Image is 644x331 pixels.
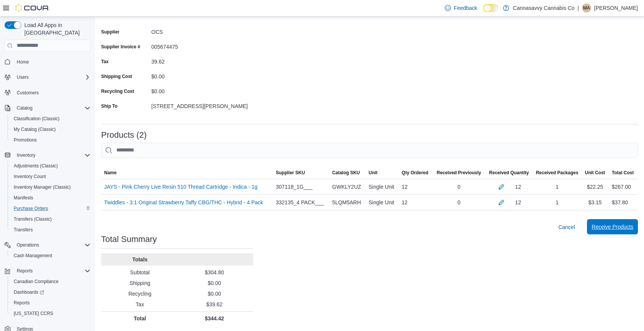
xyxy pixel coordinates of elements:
[11,161,90,170] span: Adjustments (Classic)
[179,315,250,322] p: $344.42
[612,182,631,191] div: $267.00
[454,4,477,12] span: Feedback
[558,223,575,231] span: Cancel
[11,225,90,234] span: Transfers
[11,225,36,234] a: Transfers
[151,26,253,35] div: OCS
[433,179,485,194] div: 0
[369,170,378,176] span: Unit
[11,193,90,202] span: Manifests
[8,161,94,171] button: Adjustments (Classic)
[151,41,253,50] div: 005674475
[276,170,305,176] span: Supplier SKU
[14,73,32,82] button: Users
[11,215,55,224] a: Transfers (Classic)
[536,170,578,176] span: Received Packages
[2,72,94,83] button: Users
[8,171,94,182] button: Inventory Count
[8,193,94,203] button: Manifests
[587,219,638,234] button: Receive Products
[11,161,61,170] a: Adjustments (Classic)
[594,3,638,13] p: [PERSON_NAME]
[583,3,590,13] span: MA
[14,73,90,82] span: Users
[17,268,33,274] span: Reports
[11,288,47,297] a: Dashboards
[8,214,94,224] button: Transfers (Classic)
[332,182,361,191] span: GWKLY2UZ
[8,276,94,287] button: Canadian Compliance
[11,251,55,260] a: Cash Management
[11,309,56,318] a: [US_STATE] CCRS
[11,204,90,213] span: Purchase Orders
[14,103,90,113] span: Catalog
[555,220,578,235] button: Cancel
[11,288,90,297] span: Dashboards
[14,163,58,169] span: Adjustments (Classic)
[14,289,44,295] span: Dashboards
[8,124,94,135] button: My Catalog (Classic)
[533,195,581,210] div: 1
[151,70,253,80] div: $0.00
[11,125,90,134] span: My Catalog (Classic)
[402,170,428,176] span: Qty Ordered
[14,195,33,201] span: Manifests
[483,4,499,12] input: Dark Mode
[8,135,94,145] button: Promotions
[101,29,119,35] label: Supplier
[592,223,633,231] span: Receive Products
[14,216,52,222] span: Transfers (Classic)
[101,73,132,80] label: Shipping Cost
[14,205,48,212] span: Purchase Orders
[179,269,250,276] p: $304.80
[14,253,52,259] span: Cash Management
[14,310,53,317] span: [US_STATE] CCRS
[14,240,42,250] button: Operations
[366,195,399,210] div: Single Unit
[515,182,521,191] div: 12
[17,242,39,248] span: Operations
[8,224,94,235] button: Transfers
[11,135,90,145] span: Promotions
[433,195,485,210] div: 0
[612,170,634,176] span: Total Cost
[513,3,574,13] p: Cannasavvy Cannabis Co
[101,103,117,109] label: Ship To
[179,301,250,308] p: $39.62
[11,309,90,318] span: Washington CCRS
[581,195,609,210] div: $3.15
[17,105,32,111] span: Catalog
[151,85,253,94] div: $0.00
[11,183,90,192] span: Inventory Manager (Classic)
[2,103,94,113] button: Catalog
[104,170,117,176] span: Name
[489,170,529,176] span: Received Quantity
[14,227,33,233] span: Transfers
[515,198,521,207] div: 12
[15,4,49,12] img: Cova
[11,277,90,286] span: Canadian Compliance
[11,183,74,192] a: Inventory Manager (Classic)
[612,198,628,207] div: $37.80
[14,57,32,67] a: Home
[14,151,38,160] button: Inventory
[11,277,62,286] a: Canadian Compliance
[14,184,71,190] span: Inventory Manager (Classic)
[11,298,33,307] a: Reports
[2,87,94,98] button: Customers
[273,167,329,179] button: Supplier SKU
[581,179,609,194] div: $22.25
[104,182,257,191] a: JAYS - Pink Cherry Live Resin 510 Thread Cartridge - Indica - 1g
[437,170,481,176] span: Received Previously
[179,279,250,287] p: $0.00
[11,114,90,123] span: Classification (Classic)
[399,195,433,210] div: 12
[14,88,42,97] a: Customers
[104,279,176,287] p: Shipping
[2,240,94,250] button: Operations
[101,143,638,158] input: This is a search bar. After typing your query, hit enter to filter the results lower in the page.
[2,150,94,161] button: Inventory
[8,308,94,319] button: [US_STATE] CCRS
[11,204,51,213] a: Purchase Orders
